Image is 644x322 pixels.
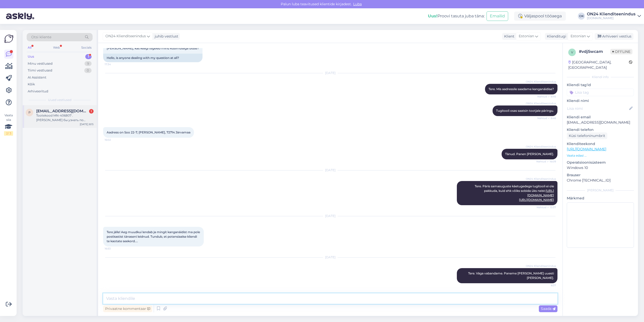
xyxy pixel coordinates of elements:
div: [DATE] 8:15 [80,122,94,126]
span: ON24 Klienditeenindus [526,264,556,268]
div: Web [52,44,61,51]
div: Hello, is anyone dealing with my question at all? [103,54,203,62]
span: 16:02 [105,138,124,142]
span: ON24 Klienditeenindus [526,145,556,149]
div: Proovi tasuta juba täna: [428,13,485,19]
div: [PERSON_NAME] [567,188,634,193]
span: Tere. Väga vabandame. Paneme [PERSON_NAME] uuesti [PERSON_NAME]. [468,271,555,280]
div: 1 [85,54,92,59]
span: Tere. Mis aadressile saadame kanganäidise? [489,87,554,91]
div: [GEOGRAPHIC_DATA], [GEOGRAPHIC_DATA] [568,60,629,70]
span: Otsi kliente [31,34,51,40]
div: AI Assistent [28,75,46,80]
b: Uus! [428,14,437,18]
div: 1 [89,109,94,114]
div: [DATE] [103,214,557,218]
div: Väljaspool tööaega [514,12,566,21]
div: Klient [502,34,514,39]
span: ON24 Klienditeenindus [105,33,146,39]
button: Emailid [487,11,508,21]
p: Kliendi nimi [567,98,634,103]
div: Vaata siia [4,113,13,136]
span: Nähtud ✓ 13:37 [537,205,556,209]
div: [DATE] [103,255,557,260]
div: [DATE] [103,71,557,75]
div: Klienditugi [545,34,566,39]
p: Klienditeekond [567,141,634,147]
p: Windows 10 [567,165,634,170]
div: 9 [85,61,92,66]
span: 16:53 [105,247,124,251]
div: Socials [80,44,93,51]
div: Küsi telefoninumbrit [567,132,607,139]
img: Askly Logo [4,34,14,44]
input: Lisa tag [567,89,634,96]
span: Nähtud ✓ 16:09 [536,160,556,163]
p: Kliendi email [567,115,634,120]
div: [DATE] [103,168,557,172]
p: Kliendi tag'id [567,82,634,88]
div: All [27,44,32,51]
span: Nähtud ✓ 8:46 [537,116,556,120]
span: Saada [541,306,555,311]
p: Kliendi telefon [567,127,634,132]
p: Märkmed [567,196,634,201]
span: v [571,50,573,54]
div: Kõik [28,82,35,87]
span: 17:34 [105,62,124,66]
span: 8:37 [537,283,556,287]
a: ON24 Klienditeenindus[DOMAIN_NAME] [587,12,641,20]
div: Tiimi vestlused [28,68,52,73]
div: [DOMAIN_NAME] [587,16,635,20]
span: pawut@list.ru [36,109,89,113]
span: Nähtud ✓ 8:46 [537,95,556,98]
span: Uued vestlused [48,98,71,102]
div: Privaatne kommentaar [103,305,152,312]
div: juhib vestlust [153,34,178,39]
a: [URL][DOMAIN_NAME] [519,198,554,202]
span: Aadress on Soo 22-7, [PERSON_NAME], 72714 Järvamaa [107,130,190,134]
div: OK [578,13,585,20]
div: Arhiveeritud [28,89,48,94]
span: Tugitooli osas saatsin tootjale päringu. [496,109,554,113]
p: [EMAIL_ADDRESS][DOMAIN_NAME] [567,120,634,125]
span: [PERSON_NAME], kas keegi tegeleb minu küsimusega üldse? [107,46,199,50]
div: Minu vestlused [28,61,53,66]
p: Operatsioonisüsteem [567,160,634,165]
a: [URL][DOMAIN_NAME] [567,147,606,151]
span: Luba [352,2,363,6]
span: ON24 Klienditeenindus [526,177,556,181]
input: Lisa nimi [567,106,628,111]
div: 0 [84,68,92,73]
span: Tere. Päris samasuguste käetugedega tugitooli ei ole pakkuda, kuid ehk võiks sobida üks neist: [475,184,555,202]
div: Arhiveeri vestlus [595,33,633,40]
div: Kliendi info [567,75,634,79]
span: Tere jälle! Aeg muudkui lendab ja mingit kanganäidist ma pole postkastist tänaseni leidnud. Tundu... [107,230,201,243]
div: Tootekood MN-406807 . [PERSON_NAME] бы узнать по поводу этого дивана какой у него точный материал... [36,113,94,122]
p: Chrome [TECHNICAL_ID] [567,178,634,183]
div: Uus [28,54,34,59]
span: ON24 Klienditeenindus [526,80,556,84]
span: Estonian [571,33,586,39]
span: p [28,111,31,114]
div: ON24 Klienditeenindus [587,12,635,16]
div: # vdj5wcam [579,49,610,55]
span: ON24 Klienditeenindus [526,101,556,105]
span: Tänud. Panen [PERSON_NAME]. [505,152,554,156]
p: Vaata edasi ... [567,153,634,158]
p: Brauser [567,172,634,178]
div: 2 / 3 [4,131,13,136]
span: Estonian [519,33,534,39]
span: Offline [610,49,632,54]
